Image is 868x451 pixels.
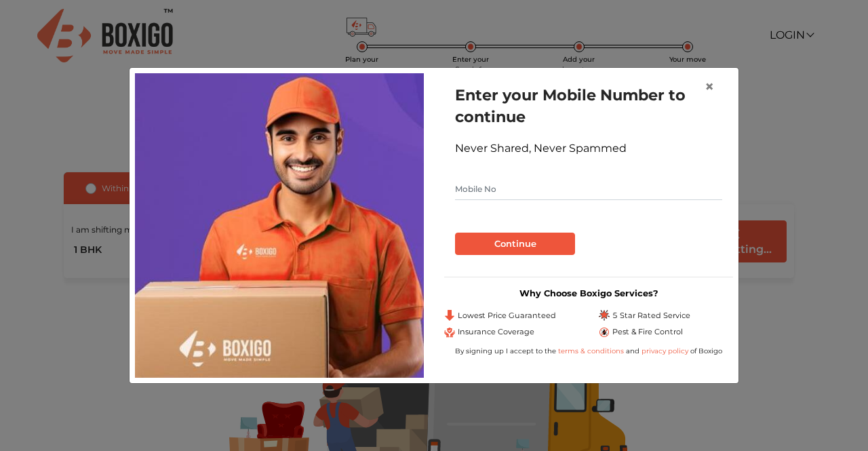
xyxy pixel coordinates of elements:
[444,288,733,298] h3: Why Choose Boxigo Services?
[458,326,534,338] span: Insurance Coverage
[135,73,424,377] img: relocation-img
[455,140,722,157] div: Never Shared, Never Spammed
[612,326,683,338] span: Pest & Fire Control
[694,68,725,106] button: Close
[639,347,690,355] a: privacy policy
[455,233,575,256] button: Continue
[455,178,722,200] input: Mobile No
[458,310,556,321] span: Lowest Price Guaranteed
[558,347,626,355] a: terms & conditions
[444,346,733,356] div: By signing up I accept to the and of Boxigo
[612,310,690,321] span: 5 Star Rated Service
[705,77,714,96] span: ×
[455,84,722,128] h1: Enter your Mobile Number to continue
